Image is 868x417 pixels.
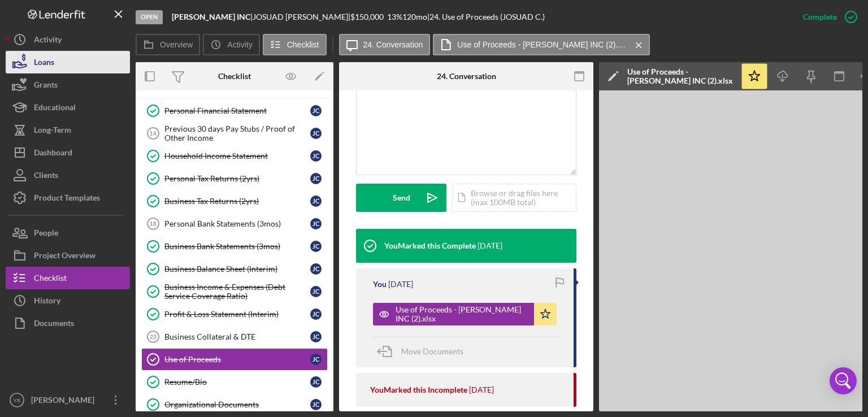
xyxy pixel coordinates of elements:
a: Profit & Loss Statement (Interim)JC [141,303,328,325]
button: Documents [6,312,130,335]
div: J C [310,241,322,252]
div: Checklist [218,72,251,81]
div: 24. Conversation [437,72,496,81]
div: J C [310,263,322,275]
time: 2025-09-01 15:17 [478,241,502,250]
a: Resume/BioJC [141,371,328,393]
button: Use of Proceeds - [PERSON_NAME] INC (2).xlsx [373,303,557,325]
a: Use of ProceedsJC [141,348,328,371]
div: | [172,12,253,21]
label: Checklist [287,40,319,49]
div: J C [310,354,322,365]
div: Use of Proceeds [164,355,310,364]
a: Business Income & Expenses (Debt Service Coverage Ratio)JC [141,280,328,303]
a: 14Previous 30 days Pay Stubs / Proof of Other IncomeJC [141,122,328,145]
tspan: 18 [149,220,156,227]
a: Household Income StatementJC [141,145,328,167]
div: Business Tax Returns (2yrs) [164,197,310,206]
div: J C [310,150,322,162]
button: YB[PERSON_NAME] [6,389,130,411]
a: Personal Tax Returns (2yrs)JC [141,167,328,190]
button: Checklist [263,34,327,55]
div: 120 mo [402,12,427,21]
text: YB [14,397,21,403]
div: J C [310,331,322,342]
button: 24. Conversation [339,34,431,55]
div: Business Balance Sheet (Interim) [164,264,310,273]
div: J C [310,376,322,388]
div: Previous 30 days Pay Stubs / Proof of Other Income [164,124,310,142]
div: | 24. Use of Proceeds (JOSUAD C.) [427,12,545,21]
div: Personal Bank Statements (3mos) [164,219,310,228]
div: Complete [803,6,837,28]
div: J C [310,128,322,139]
a: Personal Financial StatementJC [141,99,328,122]
div: Open [136,10,163,24]
span: Move Documents [401,346,463,356]
div: Business Bank Statements (3mos) [164,242,310,251]
div: Organizational Documents [164,400,310,409]
div: JOSUAD [PERSON_NAME] | [253,12,350,21]
div: J C [310,286,322,297]
div: J C [310,196,322,207]
label: Use of Proceeds - [PERSON_NAME] INC (2).xlsx [457,40,627,49]
div: J C [310,173,322,184]
button: Send [356,184,446,212]
div: Profit & Loss Statement (Interim) [164,310,310,319]
div: Use of Proceeds - [PERSON_NAME] INC (2).xlsx [627,67,735,85]
div: [PERSON_NAME] [28,389,102,414]
button: Activity [203,34,259,55]
div: 13 % [387,12,402,21]
button: Use of Proceeds - [PERSON_NAME] INC (2).xlsx [433,34,650,55]
div: Use of Proceeds - [PERSON_NAME] INC (2).xlsx [396,305,528,323]
label: Activity [227,40,252,49]
div: Business Income & Expenses (Debt Service Coverage Ratio) [164,283,310,301]
div: Personal Financial Statement [164,106,310,115]
div: Business Collateral & DTE [164,332,310,341]
a: Business Tax Returns (2yrs)JC [141,190,328,212]
div: J C [310,309,322,320]
span: $150,000 [350,12,384,21]
div: You Marked this Incomplete [370,385,467,394]
div: Personal Tax Returns (2yrs) [164,174,310,183]
b: [PERSON_NAME] INC [172,12,250,21]
time: 2025-09-01 15:16 [388,280,413,289]
a: Business Bank Statements (3mos)JC [141,235,328,258]
a: 23Business Collateral & DTEJC [141,325,328,348]
div: J C [310,218,322,229]
div: J C [310,399,322,410]
button: Move Documents [373,337,475,366]
label: Overview [160,40,193,49]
